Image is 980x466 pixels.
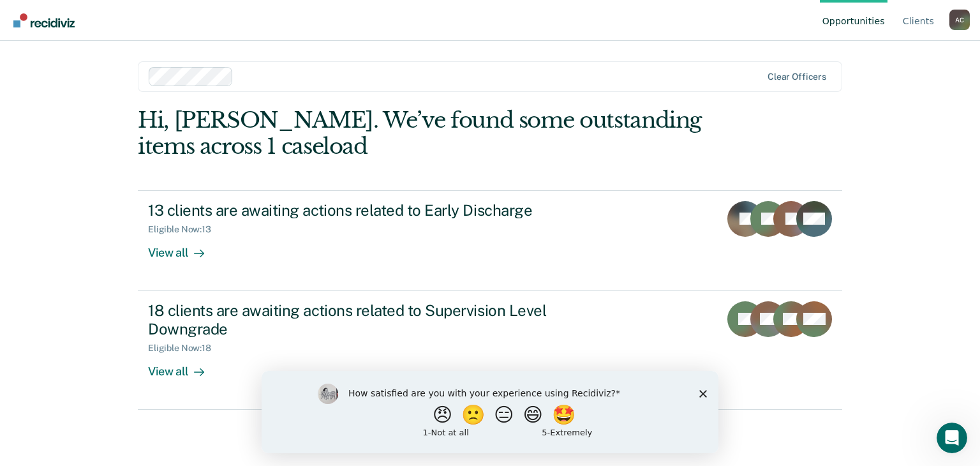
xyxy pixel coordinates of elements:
a: 13 clients are awaiting actions related to Early DischargeEligible Now:13View all [138,190,842,291]
div: 18 clients are awaiting actions related to Supervision Level Downgrade [148,301,596,338]
div: 13 clients are awaiting actions related to Early Discharge [148,201,596,220]
iframe: Intercom live chat [937,423,967,453]
button: Profile dropdown button [949,10,970,30]
div: A C [949,10,970,30]
img: Recidiviz [13,13,75,27]
div: Hi, [PERSON_NAME]. We’ve found some outstanding items across 1 caseload [138,107,701,160]
div: View all [148,235,219,260]
div: Eligible Now : 13 [148,224,221,235]
div: Eligible Now : 18 [148,343,221,354]
iframe: Survey by Kim from Recidiviz [262,371,718,453]
div: Clear officers [768,71,826,82]
div: View all [148,354,219,379]
a: 18 clients are awaiting actions related to Supervision Level DowngradeEligible Now:18View all [138,291,842,410]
